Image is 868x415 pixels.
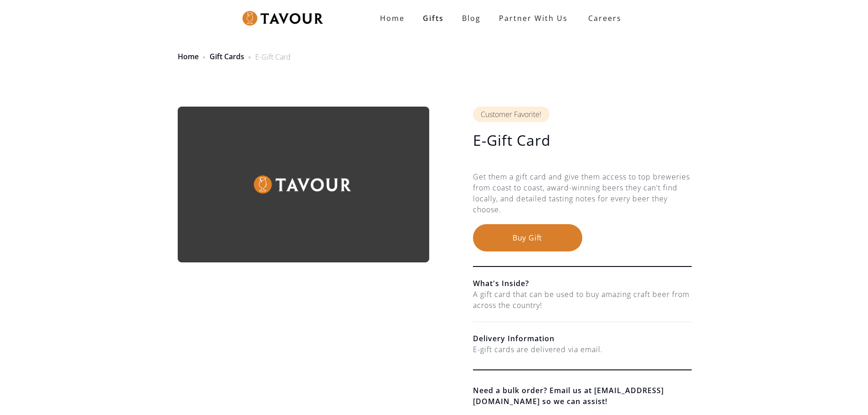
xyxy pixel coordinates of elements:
div: E-Gift Card [255,51,291,62]
a: Need a bulk order? Email us at [EMAIL_ADDRESS][DOMAIN_NAME] so we can assist! [473,385,692,407]
div: Customer Favorite! [473,107,550,122]
h1: E-Gift Card [473,131,692,149]
button: Buy Gift [473,224,582,251]
a: Home [371,9,414,27]
a: Blog [453,9,490,27]
a: partner with us [490,9,577,27]
a: Careers [577,5,628,31]
strong: Home [380,13,405,23]
a: Gifts [414,9,453,27]
a: Home [178,51,199,61]
div: E-gift cards are delivered via email. [473,344,692,355]
div: A gift card that can be used to buy amazing craft beer from across the country! [473,289,692,311]
h6: What's Inside? [473,278,692,289]
h6: Delivery Information [473,333,692,344]
strong: Careers [588,9,621,27]
a: Gift Cards [210,51,244,61]
div: Get them a gift card and give them access to top breweries from coast to coast, award-winning bee... [473,171,692,224]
